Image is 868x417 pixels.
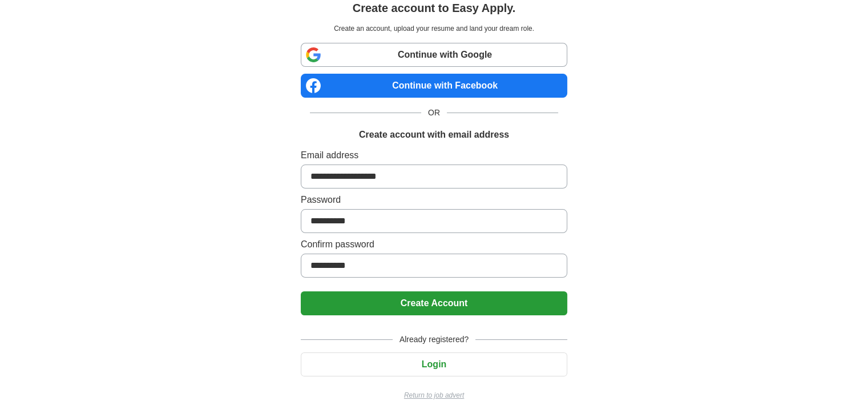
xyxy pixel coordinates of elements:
button: Create Account [301,291,567,315]
a: Login [301,359,567,369]
label: Password [301,193,567,207]
a: Return to job advert [301,390,567,400]
button: Login [301,352,567,376]
label: Email address [301,149,567,162]
a: Continue with Google [301,43,567,67]
p: Create an account, upload your resume and land your dream role. [303,23,565,34]
span: Already registered? [393,334,475,346]
a: Continue with Facebook [301,74,567,98]
h1: Create account with email address [359,128,509,142]
span: OR [421,107,447,119]
label: Confirm password [301,238,567,251]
